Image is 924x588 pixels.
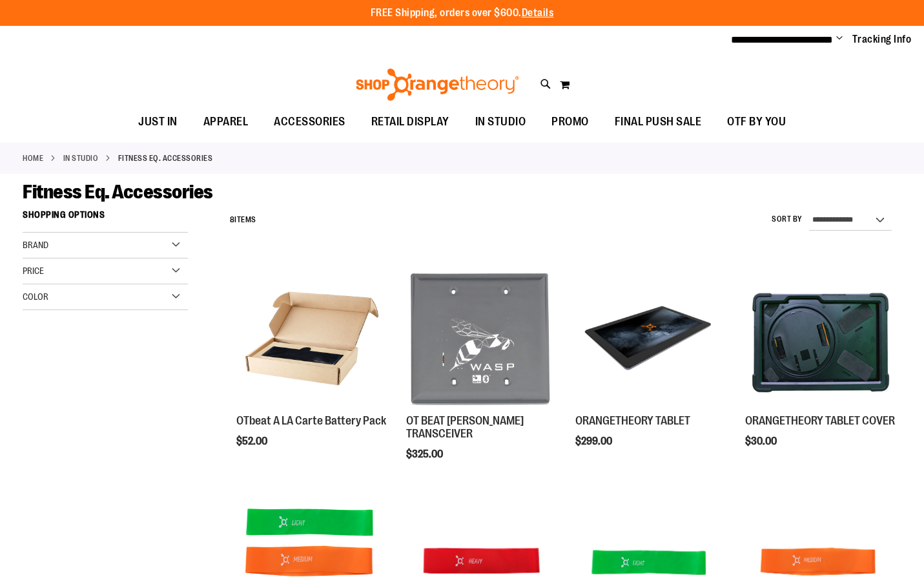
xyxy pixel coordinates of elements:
p: FREE Shipping, orders over $600. [371,6,554,21]
img: Product image for OT BEAT POE TRANSCEIVER [406,263,556,413]
a: JUST IN [125,107,190,137]
a: Tracking Info [852,32,912,47]
span: OTF BY YOU [727,107,786,136]
span: PROMO [551,107,589,136]
span: $52.00 [236,436,269,447]
a: APPAREL [190,107,262,137]
span: IN STUDIO [475,107,526,136]
a: RETAIL DISPLAY [358,107,462,137]
a: ACCESSORIES [261,107,358,137]
div: product [400,257,562,493]
h2: Items [230,210,256,230]
a: IN STUDIO [63,152,99,164]
a: Product image for OT BEAT POE TRANSCEIVER [406,263,556,415]
label: Sort By [772,214,803,225]
img: Product image for ORANGETHEORY TABLET COVER [745,263,895,413]
div: product [569,257,732,480]
span: Price [23,266,44,276]
span: ACCESSORIES [274,107,345,136]
a: ORANGETHEORY TABLET COVER [745,414,895,427]
a: Details [522,7,554,19]
a: Product image for OTbeat A LA Carte Battery Pack [236,263,386,415]
div: product [230,257,393,480]
div: product [739,257,901,480]
img: Product image for ORANGETHEORY TABLET [575,263,725,413]
span: 8 [230,215,235,224]
span: APPAREL [203,107,249,136]
button: Account menu [836,33,843,46]
span: $299.00 [575,436,614,447]
a: OTbeat A LA Carte Battery Pack [236,414,386,427]
span: JUST IN [138,107,178,136]
a: Product image for ORANGETHEORY TABLET COVER [745,263,895,415]
span: $30.00 [745,436,779,447]
span: Fitness Eq. Accessories [23,181,213,203]
img: Product image for OTbeat A LA Carte Battery Pack [236,263,386,413]
span: Color [23,291,48,302]
strong: Shopping Options [23,204,188,233]
span: RETAIL DISPLAY [371,107,449,136]
span: $325.00 [406,448,445,460]
a: OTF BY YOU [714,107,799,137]
a: Home [23,152,43,164]
a: ORANGETHEORY TABLET [575,414,690,427]
a: Product image for ORANGETHEORY TABLET [575,263,725,415]
strong: Fitness Eq. Accessories [118,152,213,164]
a: FINAL PUSH SALE [602,107,715,137]
span: Brand [23,240,48,250]
a: OT BEAT [PERSON_NAME] TRANSCEIVER [406,414,524,440]
span: FINAL PUSH SALE [615,107,702,136]
a: PROMO [539,107,602,137]
img: Shop Orangetheory [354,68,521,101]
a: IN STUDIO [462,107,539,136]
